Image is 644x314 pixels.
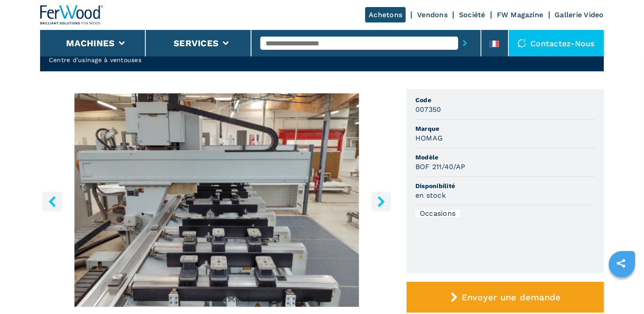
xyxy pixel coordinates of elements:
[415,124,595,133] span: Marque
[371,192,391,211] button: right-button
[42,192,62,211] button: left-button
[415,96,595,104] span: Code
[518,39,526,48] img: Contactez-nous
[365,7,406,22] a: Achetons
[415,153,595,162] span: Modèle
[555,11,604,19] a: Gallerie Video
[610,252,632,274] a: sharethis
[415,181,595,190] span: Disponibilité
[40,5,104,25] img: Ferwood
[415,210,460,217] div: Occasions
[66,38,115,48] button: Machines
[497,11,544,19] a: FW Magazine
[415,162,465,172] h3: BOF 211/40/AP
[462,292,561,303] span: Envoyer une demande
[459,11,485,19] a: Société
[415,104,441,115] h3: 007350
[607,274,637,307] iframe: Chat
[415,190,446,200] h3: en stock
[509,30,604,56] div: Contactez-nous
[49,55,185,64] h2: Centre d'usinage à ventouses
[40,93,393,307] div: Go to Slide 6
[417,11,448,19] a: Vendons
[174,38,218,48] button: Services
[40,93,393,307] img: Centre d'usinage à ventouses HOMAG BOF 211/40/AP
[407,282,604,313] button: Envoyer une demande
[458,33,472,53] button: submit-button
[415,133,443,143] h3: HOMAG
